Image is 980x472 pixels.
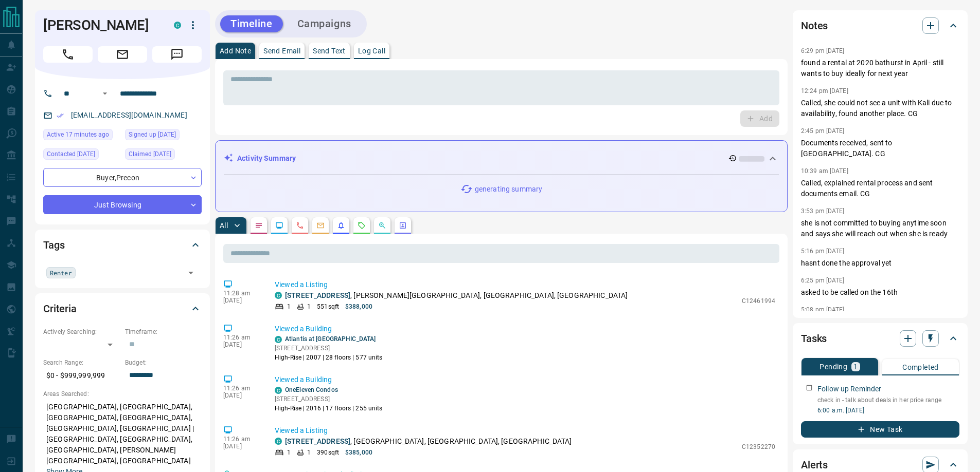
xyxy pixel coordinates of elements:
[296,221,304,230] svg: Calls
[801,58,959,79] p: found a rental at 2020 bathurst in April - still wants to buy ideally for next year
[285,291,350,299] a: [STREET_ADDRESS]
[275,221,283,230] svg: Lead Browsing Activity
[801,421,959,438] button: New Task
[285,436,572,447] p: , [GEOGRAPHIC_DATA], [GEOGRAPHIC_DATA], [GEOGRAPHIC_DATA]
[43,129,120,143] div: Wed Oct 15 2025
[801,248,845,255] p: 5:16 pm [DATE]
[358,221,366,230] svg: Requests
[255,221,263,230] svg: Notes
[275,394,383,404] p: [STREET_ADDRESS]
[98,46,147,63] span: Email
[125,129,202,143] div: Sun Nov 25 2018
[801,127,845,135] p: 2:45 pm [DATE]
[801,258,959,269] p: hasnt done the approval yet
[307,302,311,311] p: 1
[223,392,259,399] p: [DATE]
[285,437,350,445] a: [STREET_ADDRESS]
[43,300,77,317] h2: Criteria
[275,387,282,394] div: condos.ca
[43,389,202,399] p: Areas Searched:
[378,221,386,230] svg: Opportunities
[174,22,181,29] div: condos.ca
[313,47,346,54] p: Send Text
[345,448,372,457] p: $385,000
[220,222,228,229] p: All
[801,326,959,351] div: Tasks
[801,218,959,239] p: she is not committed to buying anytime soon and says she will reach out when she is ready
[819,363,847,370] p: Pending
[125,148,202,163] div: Sun Nov 25 2018
[275,324,775,334] p: Viewed a Building
[57,112,64,119] svg: Email Verified
[223,334,259,341] p: 11:26 am
[399,221,407,230] svg: Agent Actions
[742,442,775,451] p: C12352270
[275,292,282,299] div: condos.ca
[223,436,259,443] p: 11:26 am
[285,386,338,393] a: OneEleven Condos
[801,277,845,284] p: 6:25 pm [DATE]
[43,296,202,321] div: Criteria
[275,425,775,436] p: Viewed a Listing
[285,290,628,301] p: , [PERSON_NAME][GEOGRAPHIC_DATA], [GEOGRAPHIC_DATA], [GEOGRAPHIC_DATA]
[263,47,300,54] p: Send Email
[129,149,171,159] span: Claimed [DATE]
[345,302,372,311] p: $388,000
[801,207,845,215] p: 3:53 pm [DATE]
[43,233,202,257] div: Tags
[50,268,72,278] span: Renter
[317,448,339,457] p: 390 sqft
[125,358,202,367] p: Budget:
[43,168,202,187] div: Buyer , Precon
[801,98,959,119] p: Called, she could not see a unit with Kali due to availability, found another place. CG
[275,353,383,362] p: High-Rise | 2007 | 28 floors | 577 units
[43,367,120,384] p: $0 - $999,999,999
[224,149,779,168] div: Activity Summary
[317,302,339,311] p: 551 sqft
[801,13,959,38] div: Notes
[801,330,827,347] h2: Tasks
[237,153,296,164] p: Activity Summary
[801,287,959,298] p: asked to be called on the 16th
[129,129,176,140] span: Signed up [DATE]
[223,385,259,392] p: 11:26 am
[47,149,95,159] span: Contacted [DATE]
[99,87,111,100] button: Open
[287,302,291,311] p: 1
[71,111,187,119] a: [EMAIL_ADDRESS][DOMAIN_NAME]
[275,374,775,385] p: Viewed a Building
[817,384,881,394] p: Follow up Reminder
[275,336,282,343] div: condos.ca
[316,221,325,230] svg: Emails
[307,448,311,457] p: 1
[220,15,283,32] button: Timeline
[801,17,828,34] h2: Notes
[801,306,845,313] p: 5:08 pm [DATE]
[43,327,120,336] p: Actively Searching:
[184,266,198,280] button: Open
[47,129,109,140] span: Active 17 minutes ago
[801,87,848,95] p: 12:24 pm [DATE]
[43,148,120,163] div: Wed Mar 05 2025
[275,279,775,290] p: Viewed a Listing
[287,448,291,457] p: 1
[125,327,202,336] p: Timeframe:
[475,184,542,195] p: generating summary
[43,17,158,33] h1: [PERSON_NAME]
[817,395,959,405] p: check in - talk about deals in her price range
[337,221,345,230] svg: Listing Alerts
[902,364,939,371] p: Completed
[801,138,959,159] p: Documents received, sent to [GEOGRAPHIC_DATA]. CG
[223,341,259,348] p: [DATE]
[742,296,775,306] p: C12461994
[43,358,120,367] p: Search Range:
[801,167,848,175] p: 10:39 am [DATE]
[801,47,845,54] p: 6:29 pm [DATE]
[287,15,362,32] button: Campaigns
[43,46,93,63] span: Call
[220,47,251,54] p: Add Note
[275,344,383,353] p: [STREET_ADDRESS]
[223,443,259,450] p: [DATE]
[275,404,383,413] p: High-Rise | 2016 | 17 floors | 255 units
[285,335,376,343] a: Atlantis at [GEOGRAPHIC_DATA]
